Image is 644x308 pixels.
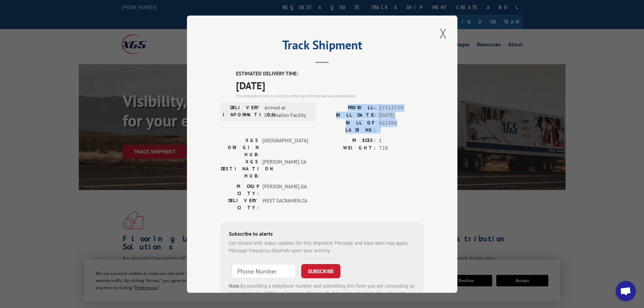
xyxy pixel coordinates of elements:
span: 1 [379,137,424,144]
label: BILL OF LADING: [322,119,376,133]
span: Arrived at Destination Facility [264,104,310,119]
span: [DATE] [236,77,424,93]
label: DELIVERY CITY: [221,197,259,211]
a: Open chat [616,281,636,301]
h2: Track Shipment [221,40,424,53]
label: ESTIMATED DELIVERY TIME: [236,70,424,78]
span: [PERSON_NAME] CA [262,158,308,179]
label: PICKUP CITY: [221,183,259,197]
span: [GEOGRAPHIC_DATA] [262,137,308,158]
div: by providing a telephone number and submitting this form you are consenting to be contacted by SM... [229,282,415,305]
span: [PERSON_NAME] , GA [262,183,308,197]
label: WEIGHT: [322,144,376,152]
span: 421306 [379,119,424,133]
label: PIECES: [322,137,376,144]
label: XGS ORIGIN HUB: [221,137,259,158]
span: 17513729 [379,104,424,112]
span: 728 [379,144,424,152]
strong: Note: [229,282,241,289]
label: XGS DESTINATION HUB: [221,158,259,179]
button: SUBSCRIBE [301,264,340,278]
div: The estimated time is using the time zone for the delivery destination. [236,93,424,99]
div: Subscribe to alerts [229,229,415,239]
div: Get texted with status updates for this shipment. Message and data rates may apply. Message frequ... [229,239,415,254]
input: Phone Number [232,264,296,278]
label: DELIVERY INFORMATION: [223,104,261,119]
label: BILL DATE: [322,112,376,119]
span: WEST SACRAMEN , CA [262,197,308,211]
span: [DATE] [379,112,424,119]
button: Close modal [437,24,449,43]
label: PROBILL: [322,104,376,112]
